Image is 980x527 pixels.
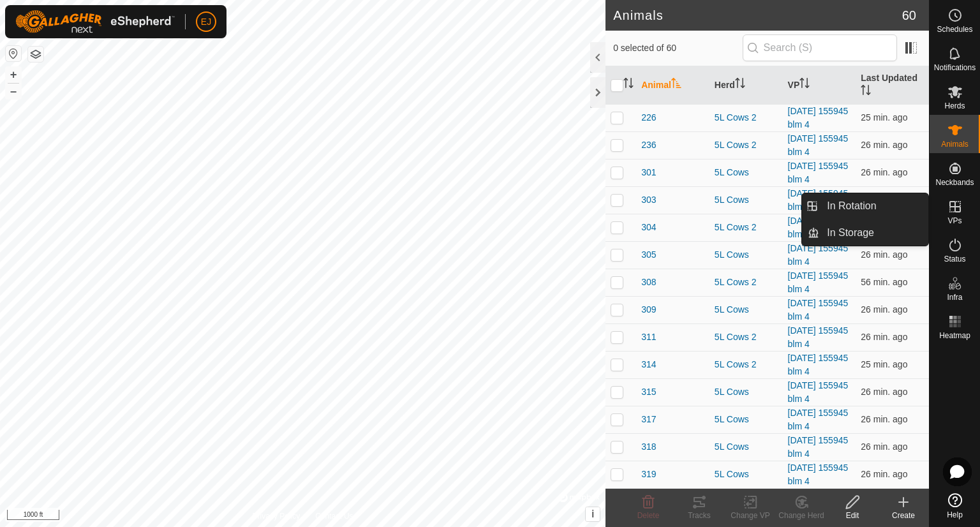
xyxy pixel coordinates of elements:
[641,330,656,344] span: 311
[947,511,963,519] span: Help
[641,303,656,316] span: 309
[715,413,778,426] div: 5L Cows
[671,80,681,90] p-sorticon: Activate to sort
[827,198,876,214] span: In Rotation
[861,112,907,122] span: Aug 11, 2025, 9:01 PM
[861,249,907,260] span: Aug 11, 2025, 9:01 PM
[715,193,778,207] div: 5L Cows
[788,325,849,349] a: [DATE] 155945 blm 4
[819,220,928,246] a: In Storage
[591,508,594,519] span: i
[827,225,874,241] span: In Storage
[715,166,778,179] div: 5L Cows
[641,138,656,152] span: 236
[935,179,974,186] span: Neckbands
[861,332,907,342] span: Aug 11, 2025, 9:01 PM
[776,510,827,521] div: Change Herd
[641,248,656,262] span: 305
[715,138,778,152] div: 5L Cows 2
[788,161,849,184] a: [DATE] 155945 blm 4
[788,216,849,239] a: [DATE] 155945 blm 4
[6,67,21,82] button: +
[641,468,656,481] span: 319
[788,188,849,212] a: [DATE] 155945 blm 4
[861,277,907,287] span: Aug 11, 2025, 8:31 PM
[788,435,849,459] a: [DATE] 155945 blm 4
[902,6,916,25] span: 60
[941,140,969,148] span: Animals
[856,66,929,105] th: Last Updated
[939,332,970,339] span: Heatmap
[802,193,928,219] li: In Rotation
[802,220,928,246] li: In Storage
[715,221,778,234] div: 5L Cows 2
[613,8,902,23] h2: Animals
[861,359,907,369] span: Aug 11, 2025, 9:01 PM
[783,66,856,105] th: VP
[788,271,849,294] a: [DATE] 155945 blm 4
[613,41,742,55] span: 0 selected of 60
[641,166,656,179] span: 301
[861,414,907,424] span: Aug 11, 2025, 9:01 PM
[715,276,778,289] div: 5L Cows 2
[861,442,907,452] span: Aug 11, 2025, 9:01 PM
[623,80,634,90] p-sorticon: Activate to sort
[715,248,778,262] div: 5L Cows
[715,303,778,316] div: 5L Cows
[725,510,776,521] div: Change VP
[788,408,849,431] a: [DATE] 155945 blm 4
[937,26,972,33] span: Schedules
[641,413,656,426] span: 317
[586,507,600,521] button: i
[788,133,849,157] a: [DATE] 155945 blm 4
[861,140,907,150] span: Aug 11, 2025, 9:01 PM
[944,255,965,263] span: Status
[715,385,778,399] div: 5L Cows
[861,87,871,97] p-sorticon: Activate to sort
[641,193,656,207] span: 303
[641,111,656,124] span: 226
[788,106,849,130] a: [DATE] 155945 blm 4
[861,304,907,315] span: Aug 11, 2025, 9:01 PM
[788,298,849,322] a: [DATE] 155945 blm 4
[861,167,907,177] span: Aug 11, 2025, 9:01 PM
[735,80,745,90] p-sorticon: Activate to sort
[709,66,783,105] th: Herd
[637,511,660,520] span: Delete
[788,463,849,486] a: [DATE] 155945 blm 4
[788,243,849,267] a: [DATE] 155945 blm 4
[641,440,656,454] span: 318
[947,293,962,301] span: Infra
[715,468,778,481] div: 5L Cows
[934,64,976,71] span: Notifications
[930,488,980,524] a: Help
[715,330,778,344] div: 5L Cows 2
[799,80,810,90] p-sorticon: Activate to sort
[674,510,725,521] div: Tracks
[861,469,907,479] span: Aug 11, 2025, 9:01 PM
[201,15,211,29] span: EJ
[861,387,907,397] span: Aug 11, 2025, 9:01 PM
[641,221,656,234] span: 304
[819,193,928,219] a: In Rotation
[641,358,656,371] span: 314
[878,510,929,521] div: Create
[944,102,965,110] span: Herds
[715,358,778,371] div: 5L Cows 2
[715,111,778,124] div: 5L Cows 2
[947,217,961,225] span: VPs
[15,10,175,33] img: Gallagher Logo
[28,47,43,62] button: Map Layers
[253,510,301,522] a: Privacy Policy
[788,380,849,404] a: [DATE] 155945 blm 4
[6,46,21,61] button: Reset Map
[641,385,656,399] span: 315
[827,510,878,521] div: Edit
[6,84,21,99] button: –
[788,353,849,376] a: [DATE] 155945 blm 4
[743,34,897,61] input: Search (S)
[315,510,353,522] a: Contact Us
[636,66,709,105] th: Animal
[641,276,656,289] span: 308
[715,440,778,454] div: 5L Cows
